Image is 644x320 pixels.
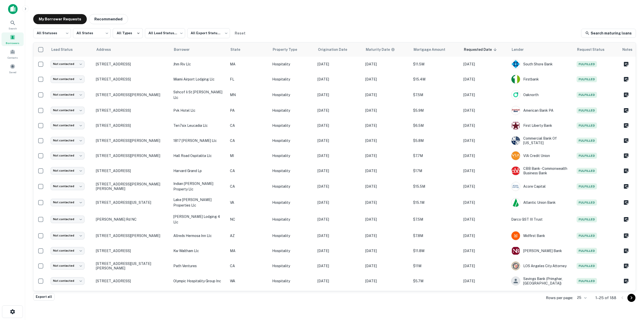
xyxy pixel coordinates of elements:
[365,76,408,82] p: [DATE]
[272,153,312,158] p: Hospitality
[413,278,458,284] p: $5.7M
[270,43,315,57] th: Property Type
[365,123,408,128] p: [DATE]
[230,263,267,269] p: CA
[622,199,630,206] button: Create a note for this borrower request
[577,123,597,129] span: Fulfilled
[413,217,458,222] p: $7.5M
[230,184,267,189] p: CA
[272,92,312,98] p: Hospitality
[145,27,185,40] div: All Lead Statuses
[577,248,597,254] span: Fulfilled
[511,166,572,175] div: CBB Bank - Commonwealth Business Bank
[187,27,230,40] div: All Export Statuses
[622,216,630,223] button: Create a note for this borrower request
[317,61,360,67] p: [DATE]
[96,138,168,143] p: [STREET_ADDRESS][PERSON_NAME]
[365,200,408,205] p: [DATE]
[96,153,168,158] p: [STREET_ADDRESS][PERSON_NAME]
[6,41,19,45] span: Borrowers
[73,27,111,40] div: All States
[230,138,267,143] p: CA
[96,249,168,253] p: [STREET_ADDRESS]
[230,47,247,53] span: State
[51,277,85,285] div: Not contacted
[511,182,572,191] div: Acore Capital
[365,263,408,269] p: [DATE]
[622,167,630,175] button: Create a note for this borrower request
[48,43,93,57] th: Lead Status
[511,217,572,222] p: Darco GST III Trust
[365,278,408,284] p: [DATE]
[51,216,85,223] div: Not contacted
[509,43,574,57] th: Lender
[577,183,597,189] span: Fulfilled
[413,233,458,238] p: $7.8M
[230,168,267,174] p: CA
[511,106,520,115] img: picture
[511,276,572,286] div: Savings Bank (primghar, [GEOGRAPHIC_DATA])
[622,122,630,129] button: Create a note for this borrower request
[464,47,498,53] span: Requested Date
[511,75,520,84] img: picture
[51,167,85,174] div: Not contacted
[230,200,267,205] p: VA
[173,153,225,158] p: hall road ospitalita llc
[272,184,312,189] p: Hospitality
[96,62,168,66] p: [STREET_ADDRESS]
[511,231,572,240] div: Midfirst Bank
[51,47,79,53] span: Lead Status
[365,108,408,113] p: [DATE]
[173,214,225,225] p: [PERSON_NAME] lodging 4 llc
[365,184,408,189] p: [DATE]
[9,70,16,74] span: Saved
[575,294,587,301] div: 25
[511,262,520,270] img: picture
[173,181,225,192] p: indian [PERSON_NAME] property llc
[366,47,395,52] div: Maturity dates displayed may be estimated. Please contact the lender for the most accurate maturi...
[622,91,630,99] button: Create a note for this borrower request
[51,107,85,114] div: Not contacted
[511,231,520,240] img: picture
[413,138,458,143] p: $5.8M
[96,182,168,191] p: [STREET_ADDRESS][PERSON_NAME][PERSON_NAME]
[413,248,458,254] p: $11.8M
[595,295,616,301] p: 1–25 of 188
[511,198,520,207] img: picture
[577,61,597,67] span: Fulfilled
[463,200,506,205] p: [DATE]
[230,248,267,254] p: MA
[230,217,267,222] p: NC
[413,123,458,128] p: $6.5M
[2,18,24,31] a: Search
[173,108,225,113] p: pvk hotel llc
[577,47,611,53] span: Request Status
[51,262,85,269] div: Not contacted
[511,198,572,207] div: Atlantic Union Bank
[511,151,572,160] div: VIA Credit Union
[511,182,520,191] img: picture
[463,184,506,189] p: [DATE]
[174,47,196,53] span: Borrower
[317,248,360,254] p: [DATE]
[173,89,225,100] p: sshcof ii st [PERSON_NAME] llc
[173,123,225,128] p: ten7six leucadia llc
[230,76,267,82] p: FL
[413,92,458,98] p: $7.5M
[317,153,360,158] p: [DATE]
[413,263,458,269] p: $11M
[511,136,572,145] div: Commercial Bank Of [US_STATE]
[2,32,24,46] div: Borrowers
[230,233,267,238] p: AZ
[317,123,360,128] p: [DATE]
[622,152,630,159] button: Create a note for this borrower request
[2,47,24,61] a: Contacts
[2,62,24,75] div: Saved
[511,246,572,255] div: [PERSON_NAME] Bank
[173,263,225,269] p: path ventures
[463,61,506,67] p: [DATE]
[622,60,630,68] button: Create a note for this borrower request
[51,122,85,129] div: Not contacted
[89,14,128,24] button: Recommended
[511,247,520,255] img: picture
